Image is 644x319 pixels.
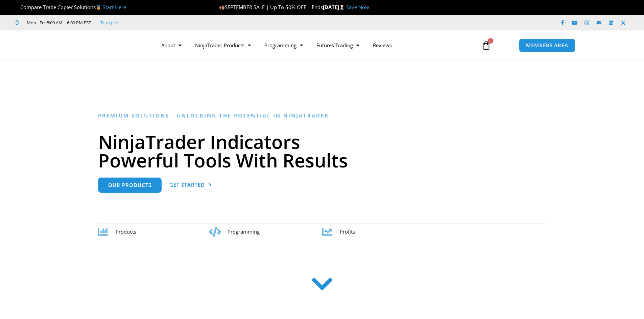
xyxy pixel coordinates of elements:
img: 🥇 [96,5,101,10]
a: Our Products [98,178,162,193]
img: LogoAI [69,33,141,57]
span: Mon - Fri: 8:00 AM – 6:00 PM EST [25,19,91,27]
span: SEPTEMBER SALE | Up To 50% OFF | Ends [219,4,323,10]
h1: NinjaTrader Indicators Powerful Tools With Results [98,132,546,169]
span: Profits [340,228,355,235]
a: MEMBERS AREA [519,38,575,52]
a: About [154,37,188,53]
nav: Menu [154,37,474,53]
img: 🏆 [15,5,20,10]
span: Get Started [169,182,205,187]
span: Programming [228,228,260,235]
strong: [DATE] [323,4,346,10]
span: MEMBERS AREA [526,43,568,48]
a: Start Here [103,4,126,10]
img: ⌛ [339,5,344,10]
a: Programming [258,37,310,53]
span: Our Products [108,183,151,188]
a: Reviews [366,37,399,53]
a: 0 [471,35,501,55]
a: Trustpilot [100,19,120,27]
span: Products [116,228,136,235]
span: Compare Trade Copier Solutions [15,4,126,10]
span: 0 [488,38,493,44]
img: 🍂 [219,5,224,10]
a: Futures Trading [310,37,366,53]
h6: Premium Solutions - Unlocking the Potential in NinjaTrader [98,112,546,119]
a: NinjaTrader Products [188,37,258,53]
a: Save Now [346,4,369,10]
a: Get Started [169,178,212,193]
